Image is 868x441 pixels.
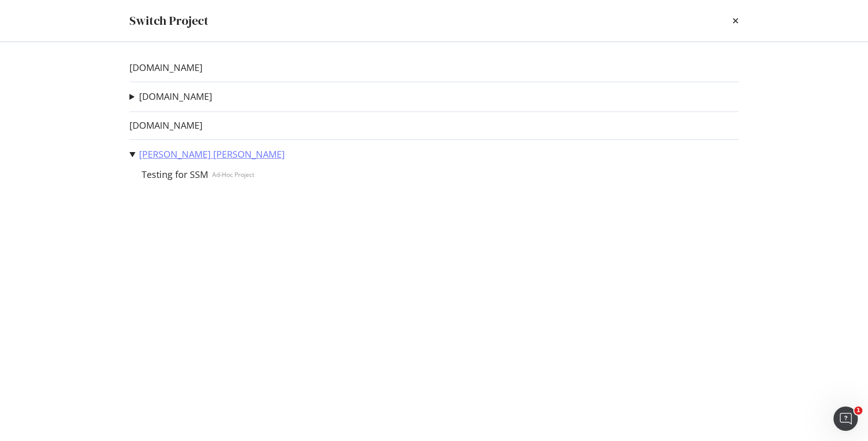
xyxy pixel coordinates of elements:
[139,91,212,102] a: [DOMAIN_NAME]
[854,407,862,415] span: 1
[129,148,285,161] summary: [PERSON_NAME] [PERSON_NAME]
[129,90,212,103] summary: [DOMAIN_NAME]
[212,170,254,179] div: Ad-Hoc Project
[129,120,203,131] a: [DOMAIN_NAME]
[833,407,858,431] iframe: Intercom live chat
[139,149,285,160] a: [PERSON_NAME] [PERSON_NAME]
[138,169,212,180] a: Testing for SSM
[732,12,739,29] div: times
[129,12,209,29] div: Switch Project
[129,62,203,73] a: [DOMAIN_NAME]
